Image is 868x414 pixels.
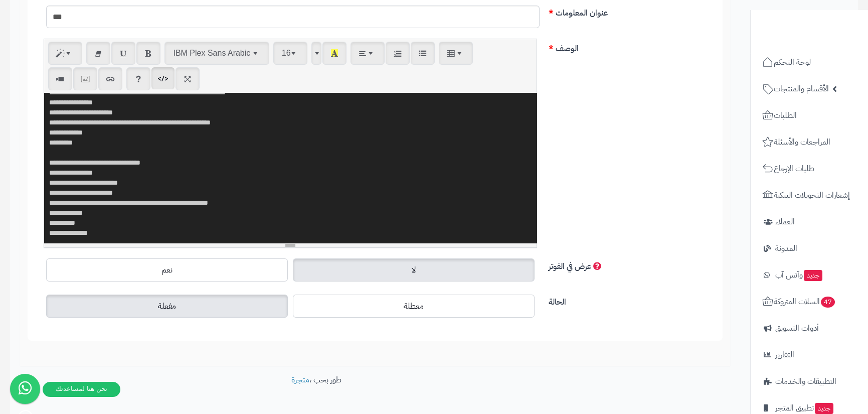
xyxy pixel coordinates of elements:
[774,82,829,96] span: الأقسام والمنتجات
[815,403,833,414] span: جديد
[757,290,862,314] a: السلات المتروكة47
[757,210,862,234] a: العملاء
[545,3,714,19] label: عنوان المعلومات
[173,49,250,57] span: IBM Plex Sans Arabic
[774,55,811,69] span: لوحة التحكم
[273,42,307,65] button: 16
[775,374,836,388] span: التطبيقات والخدمات
[291,374,309,386] a: متجرة
[821,297,835,308] span: 47
[545,292,714,308] label: الحالة
[775,268,823,282] span: وآتس آب
[412,264,416,276] span: لا
[774,188,850,202] span: إشعارات التحويلات البنكية
[775,348,794,362] span: التقارير
[164,42,269,65] button: IBM Plex Sans Arabic
[404,300,424,312] span: معطلة
[774,162,814,176] span: طلبات الإرجاع
[757,130,862,154] a: المراجعات والأسئلة
[757,369,862,393] a: التطبيقات والخدمات
[757,157,862,181] a: طلبات الإرجاع
[774,135,830,149] span: المراجعات والأسئلة
[774,108,797,122] span: الطلبات
[775,241,797,255] span: المدونة
[545,39,714,55] label: الوصف
[158,300,176,312] span: مفعلة
[757,236,862,260] a: المدونة
[757,316,862,340] a: أدوات التسويق
[757,183,862,207] a: إشعارات التحويلات البنكية
[161,264,172,276] span: نعم
[775,321,819,335] span: أدوات التسويق
[757,343,862,367] a: التقارير
[804,270,822,281] span: جديد
[757,103,862,127] a: الطلبات
[775,215,795,229] span: العملاء
[549,260,601,272] span: عرض في الفوتر
[757,263,862,287] a: وآتس آبجديد
[757,50,862,74] a: لوحة التحكم
[774,295,836,309] span: السلات المتروكة
[282,49,291,57] span: 16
